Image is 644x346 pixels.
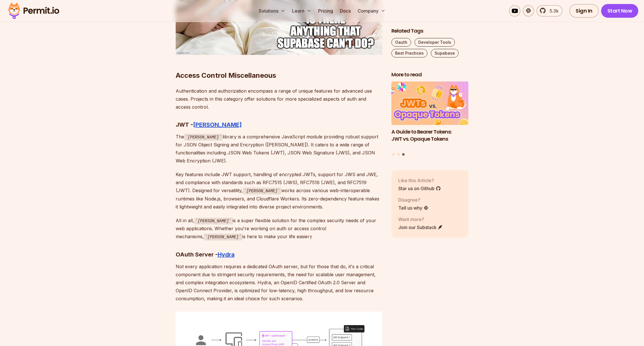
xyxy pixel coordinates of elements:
code: [PERSON_NAME] [204,234,242,240]
p: The library is a comprehensive JavaScript module providing robust support for JSON Object Signing... [176,133,382,165]
button: Go to slide 3 [402,153,405,156]
p: All in all, is a super flexible solution for the complex security needs of your web applications.... [176,216,382,241]
code: [PERSON_NAME] [194,218,233,224]
a: Supabase [431,49,459,57]
li: 3 of 3 [391,82,469,150]
button: Company [355,5,388,17]
button: Solutions [256,5,288,17]
a: Star us on Github [398,185,441,192]
p: Key features include JWT support, handling of encrypted JWTs, support for JWS and JWE, and compli... [176,170,382,211]
a: Docs [338,5,353,17]
a: Hydra [218,251,235,258]
p: Authentication and authorization encompass a range of unique features for advanced use cases. Pro... [176,87,382,111]
a: Sign In [569,4,599,18]
p: Disagree? [398,196,429,203]
a: Oauth [391,38,411,47]
a: [PERSON_NAME] [193,121,242,128]
button: Go to slide 1 [392,153,395,156]
a: Developer Tools [415,38,455,47]
strong: OAuth Server - [176,251,218,258]
h2: More to read [391,71,469,78]
p: Not every application requires a dedicated OAuth server, but for those that do, it's a critical c... [176,263,382,303]
p: Like this Article? [398,177,441,184]
p: Want more? [398,216,443,223]
a: Pricing [316,5,335,17]
a: A Guide to Bearer Tokens: JWT vs. Opaque TokensA Guide to Bearer Tokens: JWT vs. Opaque Tokens [391,82,469,150]
strong: Access Control Miscellaneous [176,71,276,79]
a: Join our Substack [398,224,443,231]
div: Posts [391,82,469,157]
a: Start Now [601,4,639,18]
button: Learn [290,5,314,17]
h3: A Guide to Bearer Tokens: JWT vs. Opaque Tokens [391,128,469,143]
img: A Guide to Bearer Tokens: JWT vs. Opaque Tokens [391,82,469,125]
code: [PERSON_NAME] [243,188,281,194]
span: 5.3k [546,7,558,14]
a: Best Practices [391,49,427,57]
img: Permit logo [6,1,62,21]
button: Go to slide 2 [397,153,400,156]
h2: Related Tags [391,27,469,35]
code: [PERSON_NAME] [184,134,223,141]
a: Tell us why [398,204,429,211]
a: 5.3k [536,5,562,17]
strong: JWT - [176,121,193,128]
